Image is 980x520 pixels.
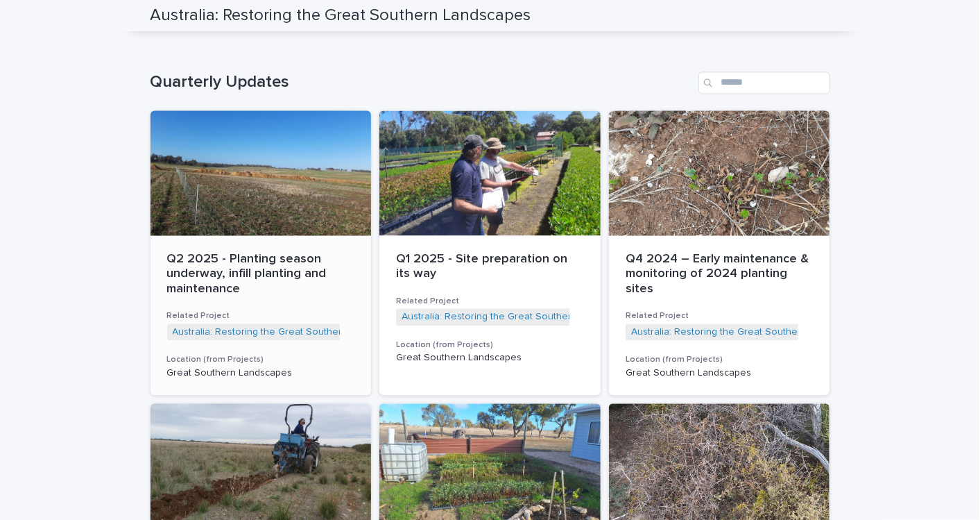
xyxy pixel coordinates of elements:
[698,72,830,94] input: Search
[151,6,531,26] h2: Australia: Restoring the Great Southern Landscapes
[173,326,404,338] a: Australia: Restoring the Great Southern Landscapes
[396,296,584,307] h3: Related Project
[631,326,863,338] a: Australia: Restoring the Great Southern Landscapes
[151,110,372,396] a: Q2 2025 - Planting season underway, infill planting and maintenanceRelated ProjectAustralia: Rest...
[626,252,814,297] p: Q4 2024 – Early maintenance & monitoring of 2024 planting sites
[626,310,814,321] h3: Related Project
[626,354,814,365] h3: Location (from Projects)
[167,252,355,297] p: Q2 2025 - Planting season underway, infill planting and maintenance
[167,367,355,379] p: Great Southern Landscapes
[396,352,584,364] p: Great Southern Landscapes
[396,339,584,351] h3: Location (from Projects)
[167,354,355,365] h3: Location (from Projects)
[151,72,693,92] h1: Quarterly Updates
[402,311,633,323] a: Australia: Restoring the Great Southern Landscapes
[379,110,601,396] a: Q1 2025 - Site preparation on its wayRelated ProjectAustralia: Restoring the Great Southern Lands...
[626,367,814,379] p: Great Southern Landscapes
[609,110,830,396] a: Q4 2024 – Early maintenance & monitoring of 2024 planting sitesRelated ProjectAustralia: Restorin...
[167,310,355,321] h3: Related Project
[396,252,584,282] p: Q1 2025 - Site preparation on its way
